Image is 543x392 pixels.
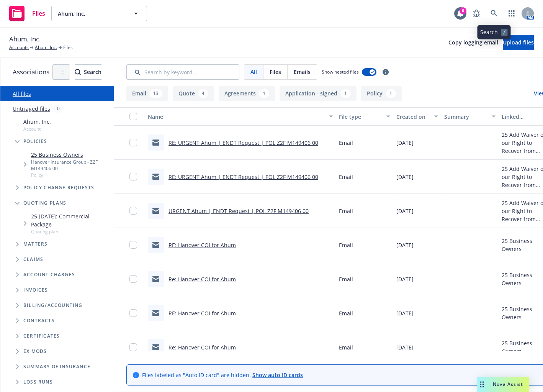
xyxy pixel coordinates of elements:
[126,86,168,101] button: Email
[75,65,101,79] div: Search
[23,288,48,292] span: Invoices
[129,275,137,283] input: Toggle Row Selected
[340,89,351,98] div: 1
[31,228,111,235] span: Quoting plan
[386,89,396,98] div: 1
[280,86,357,101] button: Application - signed
[0,116,114,298] div: Tree Example
[23,201,67,205] span: Quoting plans
[339,309,353,317] span: Email
[31,172,111,178] span: Policy
[486,6,502,21] a: Search
[23,318,55,323] span: Contracts
[13,105,50,113] a: Untriaged files
[31,212,111,228] a: 25 [DATE]: Commercial Package
[168,139,318,146] a: RE: URGENT Ahum | ENDT Request | POL Z2F M149406 00
[9,34,41,44] span: Ahum, Inc.
[477,377,487,392] div: Drag to move
[250,68,257,76] span: All
[219,86,275,101] button: Agreements
[145,107,336,126] button: Name
[23,242,47,246] span: Matters
[339,139,353,147] span: Email
[469,6,484,21] a: Report a Bug
[129,309,137,317] input: Toggle Row Selected
[31,159,111,172] div: Hanover Insurance Group - Z2F M149406 00
[259,89,269,98] div: 1
[23,349,47,354] span: Ex Mods
[503,35,534,50] button: Upload files
[460,7,466,14] div: 6
[198,89,208,98] div: 4
[23,139,47,144] span: Policies
[32,10,45,16] span: Files
[396,139,414,147] span: [DATE]
[75,69,81,75] svg: Search
[23,185,94,190] span: Policy change requests
[9,44,29,51] a: Accounts
[396,173,414,181] span: [DATE]
[396,343,414,351] span: [DATE]
[393,107,441,126] button: Created on
[129,207,137,215] input: Toggle Row Selected
[31,151,111,159] a: 25 Business Owners
[168,344,236,351] a: Re: Hanover COI for Ahum
[23,303,83,308] span: Billing/Accounting
[13,90,31,97] a: All files
[23,126,51,132] span: Account
[322,69,359,75] span: Show nested files
[441,107,499,126] button: Summary
[63,44,73,51] span: Files
[23,364,90,369] span: Summary of insurance
[396,113,430,121] div: Created on
[361,86,402,101] button: Policy
[23,334,60,338] span: Certificates
[339,343,353,351] span: Email
[75,64,101,80] button: SearchSearch
[503,39,534,46] span: Upload files
[448,35,498,50] button: Copy logging email
[35,44,57,51] a: Ahum, Inc.
[339,241,353,249] span: Email
[23,380,53,384] span: Loss Runs
[129,343,137,351] input: Toggle Row Selected
[396,207,414,215] span: [DATE]
[396,275,414,283] span: [DATE]
[339,113,382,121] div: File type
[126,64,239,80] input: Search by keyword...
[252,371,303,379] a: Show auto ID cards
[173,86,214,101] button: Quote
[129,241,137,249] input: Toggle Row Selected
[6,3,48,24] a: Files
[168,310,236,317] a: RE: Hanover COI for Ahum
[168,241,236,249] a: RE: Hanover COI for Ahum
[13,67,49,77] span: Associations
[396,241,414,249] span: [DATE]
[23,272,75,277] span: Account charges
[339,173,353,181] span: Email
[148,113,324,121] div: Name
[168,207,309,215] a: URGENT Ahum | ENDT Request | POL Z2F M149406 00
[477,377,529,392] button: Nova Assist
[142,371,303,379] span: Files labeled as "Auto ID card" are hidden.
[444,113,487,121] div: Summary
[129,139,137,146] input: Toggle Row Selected
[493,381,523,387] span: Nova Assist
[129,173,137,180] input: Toggle Row Selected
[23,257,43,262] span: Claims
[149,89,162,98] div: 13
[339,275,353,283] span: Email
[23,118,51,126] span: Ahum, Inc.
[396,309,414,317] span: [DATE]
[448,39,498,46] span: Copy logging email
[339,207,353,215] span: Email
[51,6,147,21] button: Ahum, Inc.
[336,107,393,126] button: File type
[504,6,519,21] a: Switch app
[168,276,236,283] a: Re: Hanover COI for Ahum
[270,68,281,76] span: Files
[58,10,124,18] span: Ahum, Inc.
[294,68,311,76] span: Emails
[129,113,137,120] input: Select all
[168,173,318,180] a: RE: URGENT Ahum | ENDT Request | POL Z2F M149406 00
